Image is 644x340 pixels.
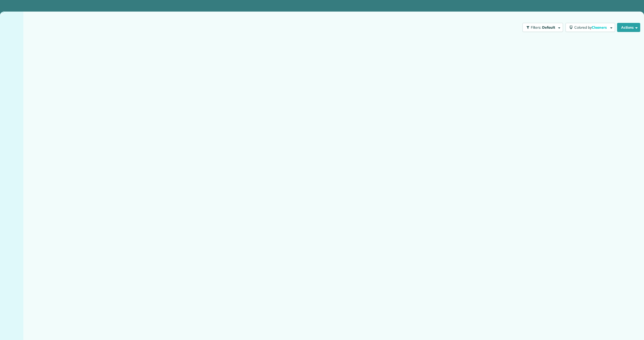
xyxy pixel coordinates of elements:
span: Filters: [531,25,541,30]
button: Colored byCleaners [566,23,615,32]
button: Actions [617,23,640,32]
a: Filters: Default [520,23,563,32]
span: Default [542,25,555,30]
span: Cleaners [592,25,608,30]
button: Filters: Default [522,23,563,32]
span: Colored by [574,25,609,30]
